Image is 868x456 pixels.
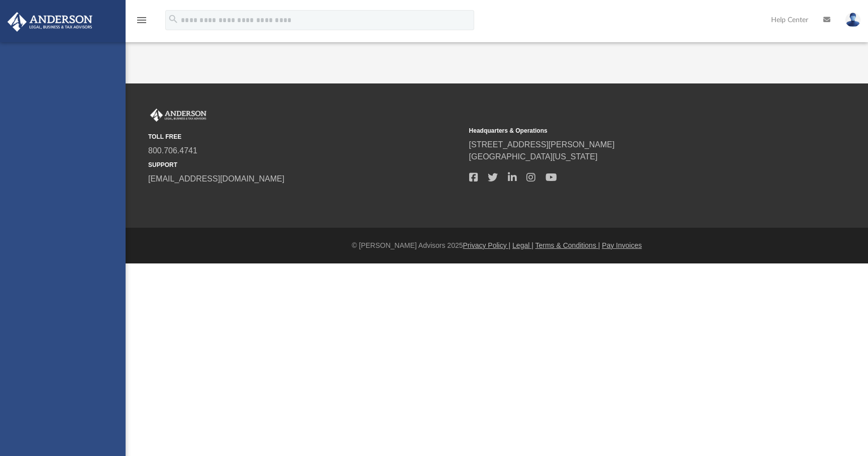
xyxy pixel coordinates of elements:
[512,241,533,249] a: Legal |
[148,160,462,169] small: SUPPORT
[469,152,598,161] a: [GEOGRAPHIC_DATA][US_STATE]
[602,241,641,249] a: Pay Invoices
[469,140,615,149] a: [STREET_ADDRESS][PERSON_NAME]
[148,132,462,141] small: TOLL FREE
[136,14,148,26] i: menu
[5,12,95,32] img: Anderson Advisors Platinum Portal
[535,241,600,249] a: Terms & Conditions |
[469,126,783,135] small: Headquarters & Operations
[148,146,197,155] a: 800.706.4741
[463,241,511,249] a: Privacy Policy |
[136,19,148,26] a: menu
[148,109,208,122] img: Anderson Advisors Platinum Portal
[126,240,868,251] div: © [PERSON_NAME] Advisors 2025
[148,174,284,183] a: [EMAIL_ADDRESS][DOMAIN_NAME]
[845,13,860,27] img: User Pic
[168,14,179,25] i: search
